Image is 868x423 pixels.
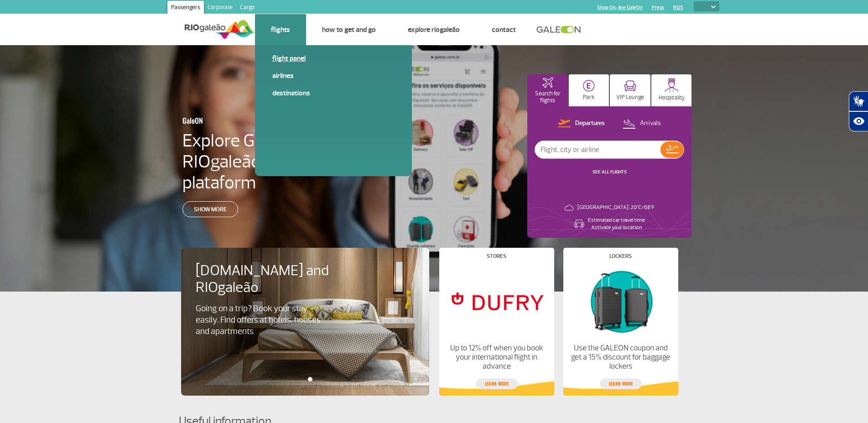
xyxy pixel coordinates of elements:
img: vipRoom.svg [624,80,636,92]
a: Learn more [600,378,642,389]
a: Destinations [272,88,395,98]
a: Flights [271,25,290,34]
button: Arrivals [620,118,664,130]
a: Show more [182,201,238,217]
a: [DOMAIN_NAME] and RIOgaleãoGoing on a trip? Book your stay easily. Find offers at hotels, houses ... [196,262,415,337]
a: Learn more [476,378,518,389]
p: Park [583,94,595,101]
a: Contact [492,25,516,34]
p: Estimated car travel time: Activate your location [588,217,645,231]
button: Abrir recursos assistivos. [849,111,868,131]
a: How to get and go [322,25,376,34]
h4: Lockers [609,254,632,259]
p: Hospitality [659,94,685,101]
p: Going on a trip? Book your stay easily. Find offers at hotels, houses and apartments [196,303,325,337]
p: Use the GALEON coupon and get a 15% discount for baggage lockers [571,344,670,371]
a: Corporate [204,1,236,16]
a: Cargo [236,1,258,16]
img: Stores [447,266,546,336]
h3: GaleON [182,111,335,130]
h4: Explore GaleON: RIOgaleão’s digital plataform [182,130,379,193]
button: Park [569,74,609,106]
a: Explore RIOgaleão [408,25,460,34]
img: hospitality.svg [665,78,679,92]
button: Abrir tradutor de língua de sinais. [849,91,868,111]
img: Lockers [571,266,670,336]
p: Departures [575,119,605,128]
p: [GEOGRAPHIC_DATA]: 20°C/68°F [577,204,655,211]
p: Up to 12% off when you book your international flight in advance [447,344,546,371]
p: Search for flights [532,90,563,104]
a: Airlines [272,71,395,81]
button: Hospitality [651,74,692,106]
p: Arrivals [640,119,661,128]
img: carParkingHome.svg [583,80,595,92]
img: airplaneHomeActive.svg [542,77,553,88]
a: RQS [673,5,683,10]
a: Press [652,5,664,10]
p: VIP Lounge [616,94,644,101]
h4: Stores [487,254,506,259]
button: SEE ALL FLIGHTS [590,168,629,176]
div: Plugin de acessibilidade da Hand Talk. [849,91,868,131]
button: Departures [555,118,608,130]
a: Flight panel [272,53,395,63]
a: Passengers [167,1,204,16]
h4: [DOMAIN_NAME] and RIOgaleão [196,262,341,296]
a: Shop On-line GaleOn [597,5,643,10]
a: SEE ALL FLIGHTS [593,169,627,175]
button: Search for flights [527,74,568,106]
button: VIP Lounge [610,74,650,106]
input: Flight, city or airline [535,141,660,158]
